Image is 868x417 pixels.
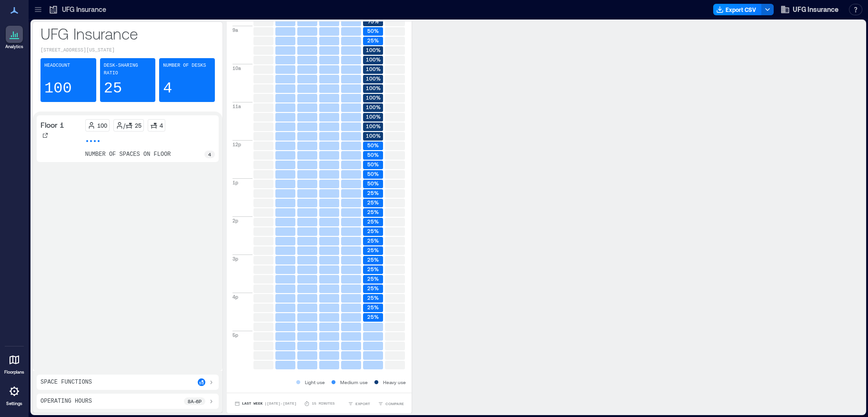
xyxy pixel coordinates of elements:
p: 1p [232,179,238,186]
text: 50% [367,180,379,186]
text: 50% [367,161,379,167]
p: 4 [160,122,163,129]
p: Heavy use [383,378,406,386]
text: 50% [367,28,379,34]
text: 100% [366,113,381,120]
p: / [123,122,125,129]
p: [STREET_ADDRESS][US_STATE] [40,47,215,54]
text: 25% [367,304,379,310]
text: 25% [367,209,379,215]
text: 25% [367,37,379,43]
button: Export CSV [713,4,762,15]
p: 100 [97,122,107,129]
p: Headcount [44,62,70,70]
p: Floor 1 [40,119,64,131]
text: 100% [366,132,381,139]
a: Settings [3,380,26,409]
a: Analytics [2,23,26,52]
p: 15 minutes [312,401,334,407]
text: 25% [367,314,379,320]
text: 100% [366,66,381,72]
text: 100% [366,56,381,62]
p: Analytics [5,44,23,50]
text: 100% [366,85,381,91]
text: 50% [367,171,379,177]
p: Settings [6,401,22,407]
text: 100% [366,123,381,129]
p: Number of Desks [163,62,206,70]
span: UFG Insurance [793,5,838,14]
p: 25 [135,122,141,129]
span: EXPORT [355,401,370,407]
text: 75% [368,18,379,24]
p: 4 [163,79,172,98]
button: UFG Insurance [777,2,841,17]
text: 100% [366,104,381,110]
p: UFG Insurance [40,24,215,43]
p: number of spaces on floor [85,151,171,158]
text: 25% [367,256,379,263]
text: 25% [367,199,379,205]
text: 100% [366,94,381,101]
p: UFG Insurance [62,5,106,14]
button: EXPORT [346,399,372,408]
text: 25% [367,218,379,224]
a: Floorplans [1,348,27,378]
p: Operating Hours [40,397,92,405]
text: 25% [367,228,379,234]
p: 5p [232,331,238,339]
p: Light use [305,378,325,386]
p: 25 [104,79,122,98]
p: 100 [44,79,72,98]
p: Medium use [340,378,368,386]
p: Floorplans [4,369,24,375]
p: 2p [232,217,238,224]
p: Space Functions [40,378,92,386]
p: 11a [232,102,241,110]
p: 10a [232,64,241,72]
span: COMPARE [385,401,404,407]
p: 3p [232,255,238,263]
text: 25% [367,247,379,253]
p: 4 [208,151,211,158]
text: 25% [367,285,379,291]
button: COMPARE [376,399,406,408]
text: 50% [367,152,379,158]
text: 25% [367,275,379,282]
text: 100% [366,75,381,81]
text: 50% [367,142,379,148]
p: 9a [232,26,238,34]
p: 12p [232,141,241,148]
text: 100% [366,47,381,53]
text: 25% [367,266,379,272]
button: Last Week |[DATE]-[DATE] [232,399,298,408]
text: 25% [367,237,379,244]
p: 8a - 6p [188,397,202,405]
p: Desk-sharing ratio [104,62,152,77]
p: 4p [232,293,238,301]
text: 25% [367,295,379,301]
text: 25% [367,190,379,196]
